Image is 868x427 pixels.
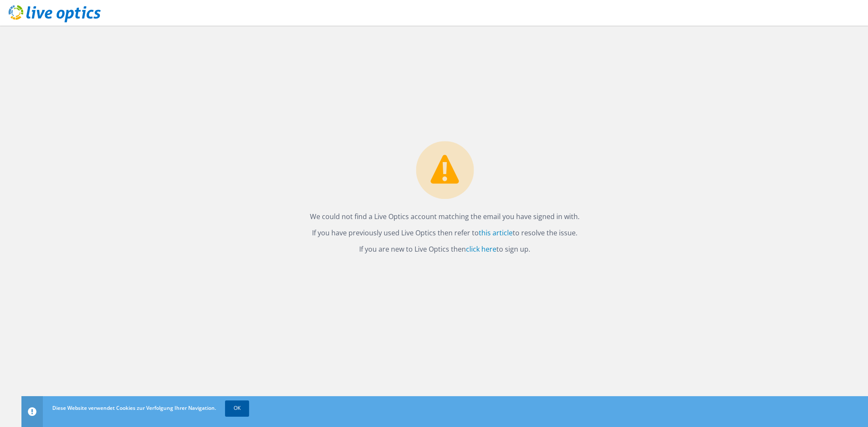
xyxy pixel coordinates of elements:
p: We could not find a Live Optics account matching the email you have signed in with. [310,210,580,223]
p: If you have previously used Live Optics then refer to to resolve the issue. [310,227,580,239]
a: click here [466,244,496,254]
a: OK [225,400,249,416]
p: If you are new to Live Optics then to sign up. [310,243,580,255]
a: this article [479,228,513,238]
span: Diese Website verwendet Cookies zur Verfolgung Ihrer Navigation. [52,404,216,412]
